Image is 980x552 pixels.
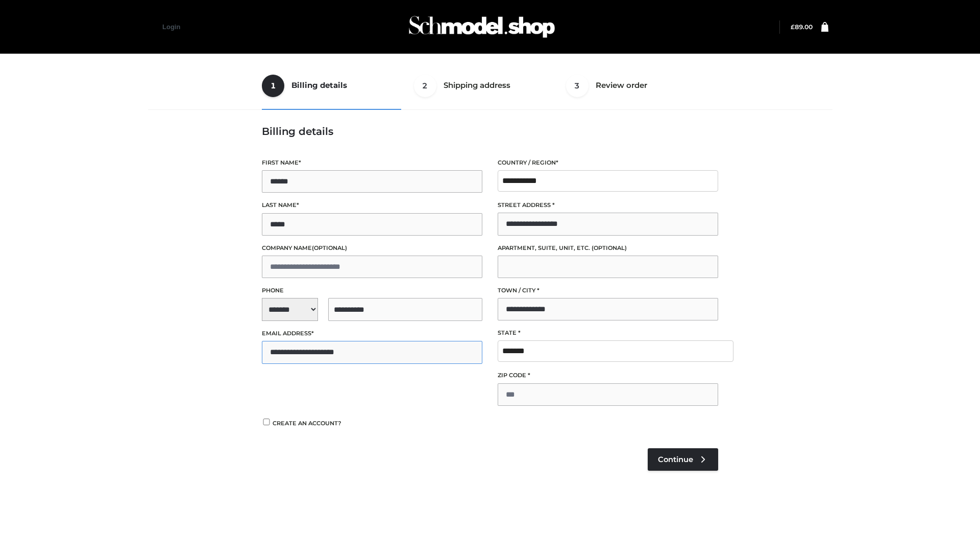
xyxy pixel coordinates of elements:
span: (optional) [592,244,627,251]
label: Last name [262,200,482,210]
label: Town / City [498,286,718,295]
label: State [498,328,718,338]
bdi: 89.00 [791,23,813,31]
input: Create an account? [262,419,271,425]
a: Continue [648,448,718,471]
img: Schmodel Admin 964 [405,7,558,47]
a: £89.00 [791,23,813,31]
label: First name [262,158,482,168]
span: £ [791,23,795,31]
label: Company name [262,243,482,253]
span: Create an account? [273,420,341,427]
label: Country / Region [498,158,718,168]
h3: Billing details [262,125,718,137]
label: Phone [262,286,482,295]
label: Apartment, suite, unit, etc. [498,243,718,253]
a: Login [162,23,180,31]
span: Continue [658,455,693,464]
span: (optional) [312,244,347,251]
label: ZIP Code [498,371,718,380]
label: Street address [498,200,718,210]
label: Email address [262,329,482,338]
